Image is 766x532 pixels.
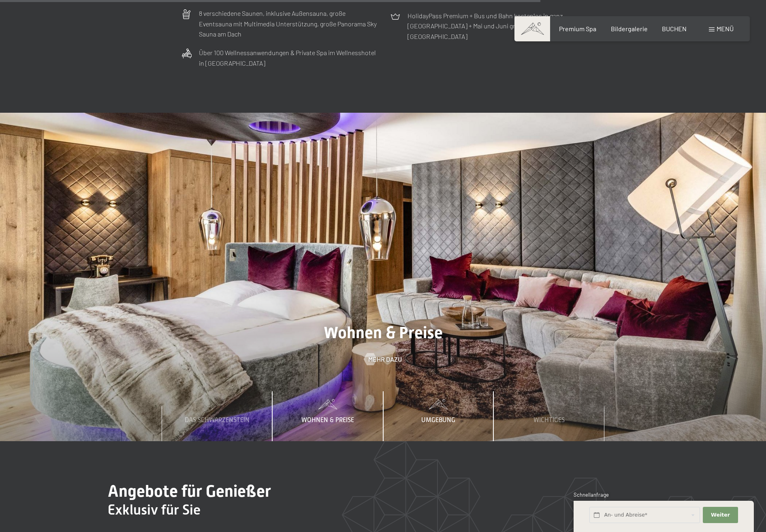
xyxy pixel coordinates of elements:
p: 8 verschiedene Saunen, inklusive Außensauna, große Eventsauna mit Multimedia Unterstützung, große... [199,8,377,39]
span: Menü [717,25,734,32]
span: Wohnen & Preise [301,416,354,424]
a: BUCHEN [662,25,687,32]
span: Weiter [711,511,730,519]
span: Angebote für Genießer [108,482,271,501]
button: Weiter [703,507,738,523]
span: Wohnen & Preise [324,323,443,342]
span: Mehr dazu [368,355,402,364]
span: Umgebung [421,416,455,424]
a: Premium Spa [559,25,596,32]
span: Schnellanfrage [574,491,609,498]
a: Bildergalerie [611,25,648,32]
span: Exklusiv für Sie [108,502,201,518]
span: Das Schwarzenstein [185,416,250,424]
p: Über 100 Wellnessanwendungen & Private Spa im Wellnesshotel in [GEOGRAPHIC_DATA] [199,47,377,68]
a: Mehr dazu [364,355,402,364]
p: HolidayPass Premium + Bus und Bahn kostenlos in ganz [GEOGRAPHIC_DATA] + Mai und Juni gratis Berg... [408,11,586,42]
span: Wichtiges [533,416,565,424]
